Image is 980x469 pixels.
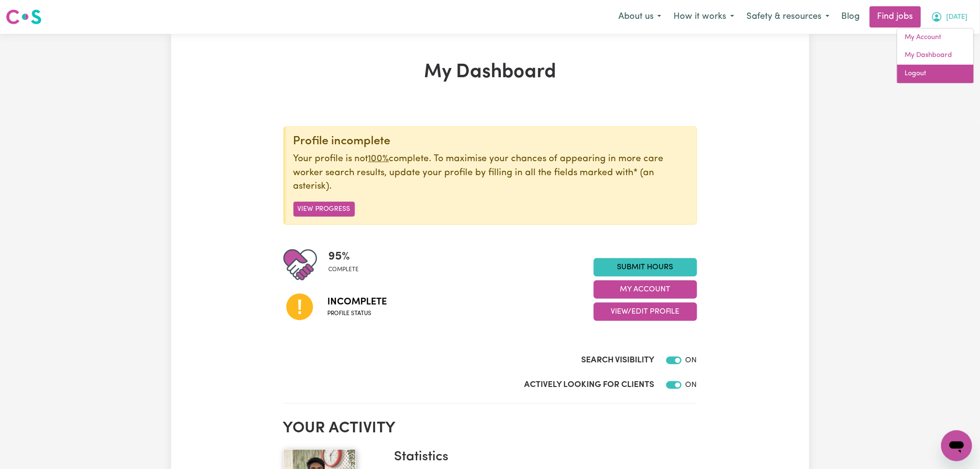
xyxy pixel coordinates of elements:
[594,258,697,276] a: Submit Hours
[836,6,866,28] a: Blog
[594,303,697,321] button: View/Edit Profile
[925,7,974,27] button: My Account
[594,280,697,299] button: My Account
[686,357,697,364] span: ON
[395,449,689,466] h3: Statistics
[6,6,42,28] a: Careseekers logo
[293,152,689,194] p: Your profile is not complete. To maximise your chances of appearing in more care worker search re...
[329,248,359,265] span: 95 %
[329,248,367,282] div: Profile completeness: 95%
[870,6,921,28] a: Find jobs
[582,354,655,367] label: Search Visibility
[329,265,359,274] span: complete
[6,8,42,26] img: Careseekers logo
[897,46,974,65] a: My Dashboard
[612,7,668,27] button: About us
[686,381,697,389] span: ON
[947,12,968,23] span: [DATE]
[741,7,836,27] button: Safety & resources
[283,61,697,84] h1: My Dashboard
[368,154,389,164] u: 100%
[293,135,689,149] div: Profile incomplete
[897,28,974,83] div: My Account
[941,430,972,461] iframe: Button to launch messaging window
[283,419,697,438] h2: Your activity
[293,202,355,217] button: View Progress
[525,379,655,391] label: Actively Looking for Clients
[328,309,387,318] span: Profile status
[328,295,387,309] span: Incomplete
[897,65,974,83] a: Logout
[668,7,741,27] button: How it works
[897,28,974,47] a: My Account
